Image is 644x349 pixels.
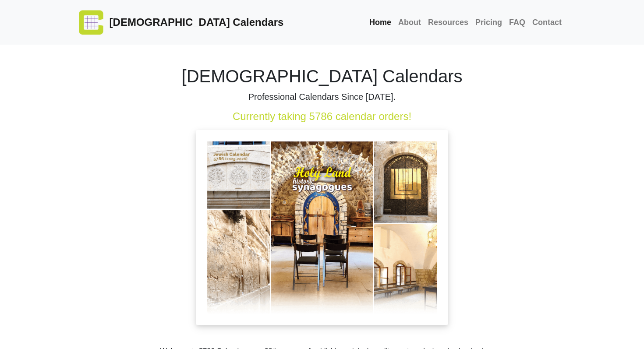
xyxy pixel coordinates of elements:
[506,13,529,32] a: FAQ
[395,13,425,32] a: About
[79,66,565,87] h1: [DEMOGRAPHIC_DATA] Calendars
[79,90,565,103] p: Professional Calendars Since [DATE].
[79,110,565,123] h4: Currently taking 5786 calendar orders!
[366,13,395,32] a: Home
[529,13,565,32] a: Contact
[106,16,284,28] span: [DEMOGRAPHIC_DATA] Calendars
[196,130,448,325] img: Chabad Calendars
[79,4,283,41] a: [DEMOGRAPHIC_DATA] Calendars
[425,13,472,32] a: Resources
[472,13,506,32] a: Pricing
[79,10,103,35] img: logo.png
